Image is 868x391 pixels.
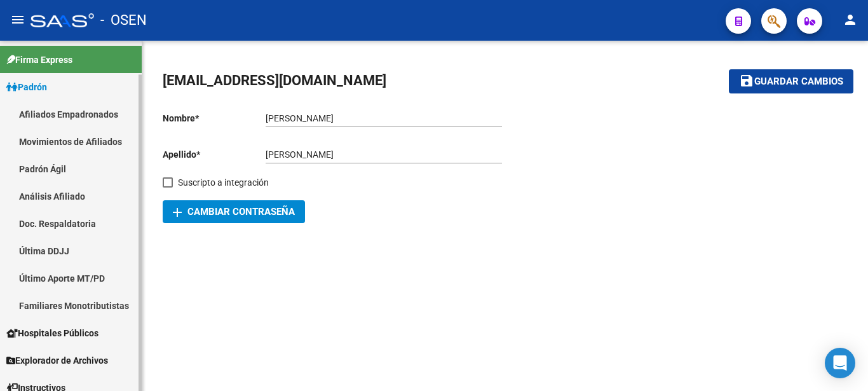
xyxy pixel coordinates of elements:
[173,206,295,217] span: Cambiar Contraseña
[754,76,843,88] span: Guardar cambios
[843,12,858,27] mat-icon: person
[6,353,108,367] span: Explorador de Archivos
[739,73,754,88] mat-icon: save
[6,80,47,94] span: Padrón
[163,147,266,161] p: Apellido
[100,6,147,34] span: - OSEN
[10,12,25,27] mat-icon: menu
[6,326,98,340] span: Hospitales Públicos
[6,53,72,67] span: Firma Express
[825,348,855,378] div: Open Intercom Messenger
[163,200,305,223] button: Cambiar Contraseña
[170,205,185,220] mat-icon: add
[163,111,266,125] p: Nombre
[178,175,269,190] span: Suscripto a integración
[163,72,386,88] span: [EMAIL_ADDRESS][DOMAIN_NAME]
[729,69,853,93] button: Guardar cambios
